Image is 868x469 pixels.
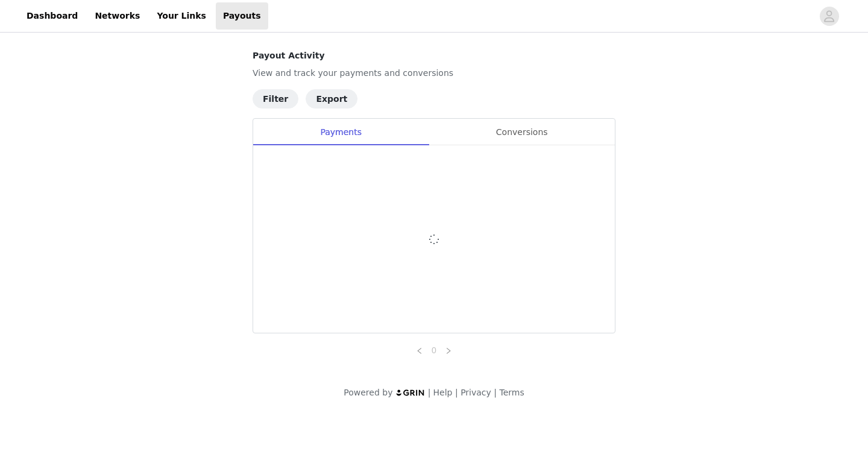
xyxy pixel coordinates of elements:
a: Networks [87,2,147,30]
img: logo [395,389,426,397]
div: Conversions [429,119,615,146]
li: Next Page [441,343,456,357]
i: icon: left [416,347,423,354]
a: Terms [499,388,524,397]
button: Filter [253,89,298,109]
a: Your Links [149,2,213,30]
a: Privacy [461,388,491,397]
i: icon: right [445,347,452,354]
a: Dashboard [19,2,85,30]
li: 0 [427,343,441,357]
h4: Payout Activity [253,49,615,62]
span: Powered by [344,388,392,397]
li: Previous Page [412,343,427,357]
span: | [428,388,431,397]
span: | [455,388,458,397]
a: Help [433,388,453,397]
a: 0 [427,344,441,357]
span: | [494,388,497,397]
div: Payments [253,119,429,146]
button: Export [306,89,357,109]
p: View and track your payments and conversions [253,67,615,80]
div: avatar [823,7,835,26]
a: Payouts [216,2,268,30]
